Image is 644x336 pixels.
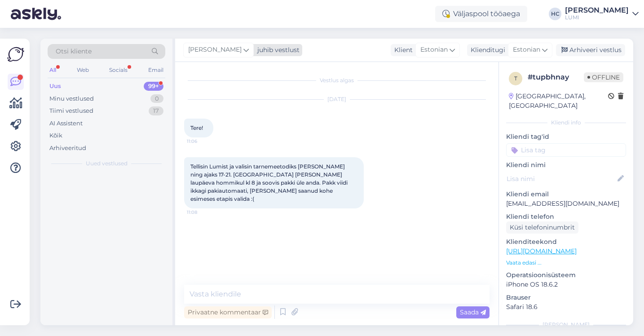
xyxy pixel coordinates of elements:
[565,7,629,14] div: [PERSON_NAME]
[584,72,623,82] span: Offline
[513,45,540,55] span: Estonian
[506,199,626,208] p: [EMAIL_ADDRESS][DOMAIN_NAME]
[460,308,486,316] span: Saada
[49,82,61,91] div: Uus
[144,82,163,91] div: 99+
[49,106,93,115] div: Tiimi vestlused
[107,64,129,76] div: Socials
[506,259,626,267] p: Vaata edasi ...
[565,7,639,21] a: [PERSON_NAME]LUMI
[49,144,86,153] div: Arhiveeritud
[187,138,221,145] span: 11:06
[7,46,24,63] img: Askly Logo
[49,119,83,128] div: AI Assistent
[75,64,91,76] div: Web
[506,321,626,329] div: [PERSON_NAME]
[146,64,165,76] div: Email
[49,94,94,103] div: Minu vestlused
[506,190,626,199] p: Kliendi email
[506,212,626,221] p: Kliendi telefon
[565,14,629,21] div: LUMI
[506,270,626,280] p: Operatsioonisüsteem
[435,6,527,22] div: Väljaspool tööaega
[187,209,221,216] span: 11:08
[506,237,626,247] p: Klienditeekond
[86,159,128,168] span: Uued vestlused
[190,163,349,202] span: Tellisin Lumist ja valisin tarnemeetodiks [PERSON_NAME] ning ajaks 17-21. [GEOGRAPHIC_DATA] [PERS...
[506,302,626,312] p: Safari 18.6
[549,8,561,20] div: HC
[56,47,92,56] span: Otsi kliente
[506,143,626,157] input: Lisa tag
[528,72,584,83] div: # tupbhnay
[506,119,626,127] div: Kliendi info
[506,293,626,302] p: Brauser
[506,280,626,289] p: iPhone OS 18.6.2
[48,64,58,76] div: All
[420,45,448,55] span: Estonian
[506,132,626,141] p: Kliendi tag'id
[184,306,272,318] div: Privaatne kommentaar
[467,45,505,55] div: Klienditugi
[188,45,242,55] span: [PERSON_NAME]
[150,94,163,103] div: 0
[507,174,616,184] input: Lisa nimi
[391,45,413,55] div: Klient
[190,124,203,131] span: Tere!
[556,44,625,56] div: Arhiveeri vestlus
[506,247,577,255] a: [URL][DOMAIN_NAME]
[509,92,608,111] div: [GEOGRAPHIC_DATA], [GEOGRAPHIC_DATA]
[184,95,490,103] div: [DATE]
[149,106,163,115] div: 17
[49,131,62,140] div: Kõik
[506,221,578,234] div: Küsi telefoninumbrit
[514,75,517,82] span: t
[184,76,490,84] div: Vestlus algas
[254,45,300,55] div: juhib vestlust
[506,160,626,170] p: Kliendi nimi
